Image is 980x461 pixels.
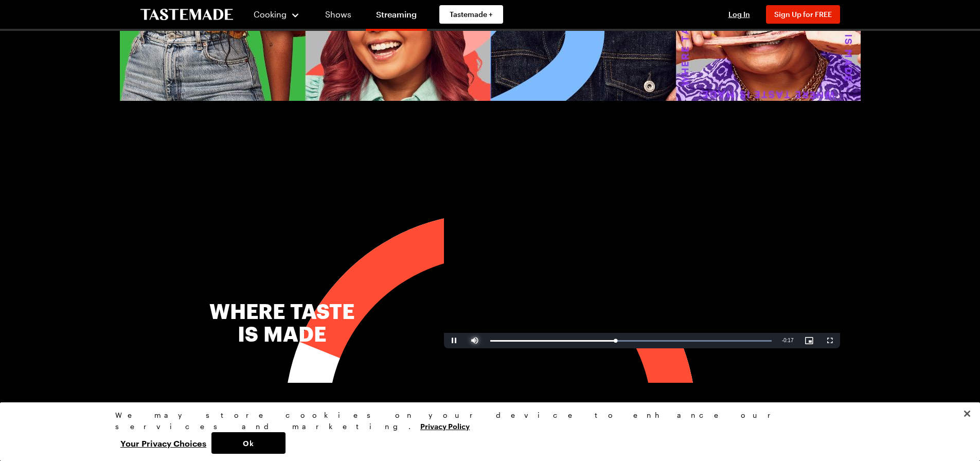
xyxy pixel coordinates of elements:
[774,10,832,19] span: Sign Up for FREE
[450,9,493,20] span: Tastemade +
[444,333,465,348] button: Pause
[719,9,760,20] button: Log In
[783,338,793,343] span: 0:17
[444,126,840,348] video-js: Video Player
[420,421,470,431] a: More information about your privacy, opens in a new tab
[140,9,233,21] a: To Tastemade Home Page
[366,2,427,31] a: Streaming
[115,410,856,454] div: Privacy
[956,402,978,425] button: Close
[115,410,856,432] div: We may store cookies on your device to enhance our services and marketing.
[254,2,300,27] button: Cooking
[490,340,772,342] div: Progress Bar
[211,432,286,454] button: Ok
[439,5,503,24] a: Tastemade +
[115,432,211,454] button: Your Privacy Choices
[782,338,783,343] span: -
[140,300,423,345] span: Where Taste Is Made
[465,333,485,348] button: Mute
[819,333,840,348] button: Fullscreen
[254,9,287,19] span: Cooking
[766,5,840,24] button: Sign Up for FREE
[728,10,750,19] span: Log In
[799,333,819,348] button: Picture-in-Picture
